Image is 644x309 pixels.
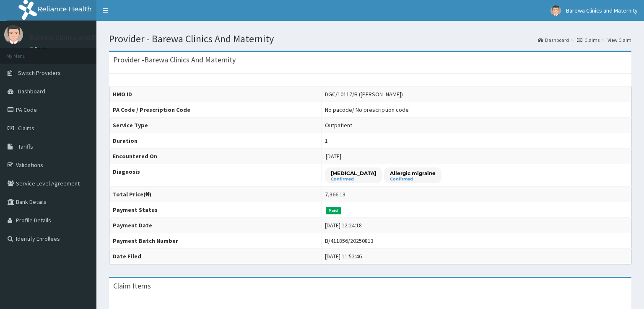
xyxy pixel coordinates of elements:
th: Service Type [109,118,322,133]
span: Claims [18,124,34,132]
p: Allergic migraine [390,170,436,177]
span: [DATE] [326,152,341,160]
th: HMO ID [109,87,322,102]
span: Dashboard [18,88,45,95]
small: Confirmed [390,177,436,181]
a: Online [29,46,49,51]
div: [DATE] 12:24:18 [325,221,362,229]
th: Payment Status [109,202,322,218]
img: User Image [4,25,23,44]
th: PA Code / Prescription Code [109,102,322,118]
th: Total Price(₦) [109,187,322,202]
div: 7,366.13 [325,190,345,198]
span: Tariffs [18,143,33,150]
a: Claims [577,36,600,44]
a: View Claim [608,36,631,44]
small: Confirmed [331,177,376,181]
th: Encountered On [109,149,322,164]
th: Date Filed [109,249,322,264]
h1: Provider - Barewa Clinics And Maternity [109,33,631,44]
div: B/411856/20250813 [325,237,374,245]
th: Payment Date [109,218,322,233]
span: Barewa Clinics and Maternity [566,7,638,14]
div: 1 [325,136,328,145]
span: Switch Providers [18,69,61,77]
p: Barewa Clinics and Maternity [29,34,124,41]
div: DGC/10117/B ([PERSON_NAME]) [325,90,403,98]
img: User Image [551,5,561,16]
span: Paid [326,207,341,214]
h3: Claim Items [113,282,151,290]
th: Payment Batch Number [109,233,322,249]
h3: Provider - Barewa Clinics And Maternity [113,56,236,64]
div: No pacode / No prescription code [325,106,409,114]
div: [DATE] 11:52:46 [325,252,362,260]
th: Duration [109,133,322,149]
p: [MEDICAL_DATA] [331,170,376,177]
th: Diagnosis [109,164,322,187]
a: Dashboard [538,36,569,44]
div: Outpatient [325,121,352,129]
